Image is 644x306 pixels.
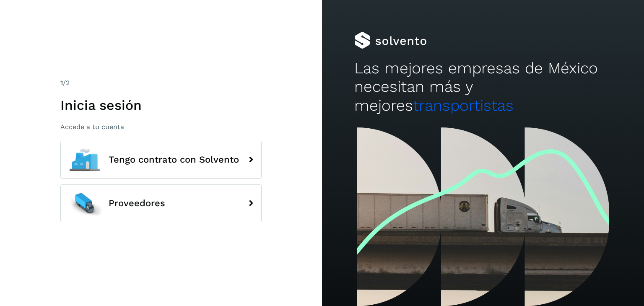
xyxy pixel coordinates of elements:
h2: Las mejores empresas de México necesitan más y mejores [354,59,612,115]
span: Tengo contrato con Solvento [109,155,239,165]
button: Tengo contrato con Solvento [60,141,262,179]
p: Accede a tu cuenta [60,123,262,131]
h1: Inicia sesión [60,97,262,113]
button: Proveedores [60,184,262,222]
span: transportistas [413,96,514,114]
span: Proveedores [109,198,165,208]
span: 1 [60,79,63,87]
div: /2 [60,78,262,88]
